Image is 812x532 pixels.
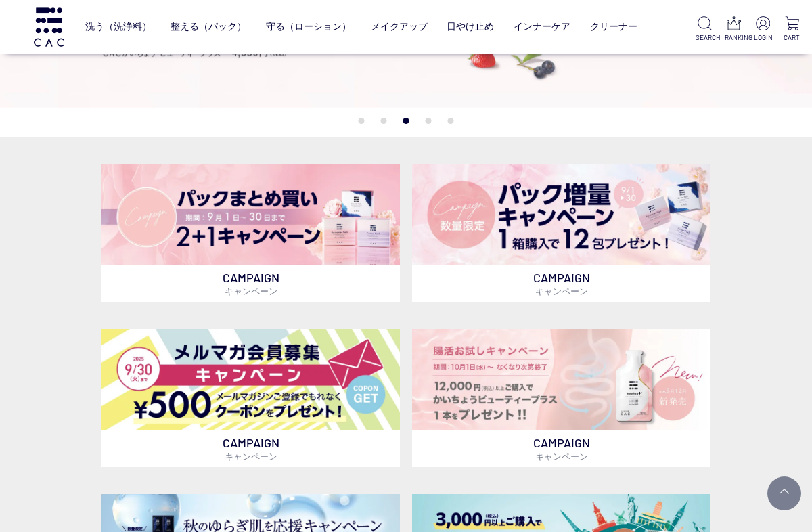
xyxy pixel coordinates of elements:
[101,329,400,467] a: メルマガ会員募集 メルマガ会員募集 CAMPAIGNキャンペーン
[32,7,66,46] img: logo
[225,451,277,462] span: キャンペーン
[426,118,432,124] button: 4 of 5
[101,329,400,430] img: メルマガ会員募集
[412,329,710,467] a: 腸活お試しキャンペーン 腸活お試しキャンペーン CAMPAIGNキャンペーン
[696,16,714,43] a: SEARCH
[101,164,400,266] img: パックキャンペーン2+1
[725,16,743,43] a: RANKING
[403,118,409,124] button: 3 of 5
[696,32,714,43] p: SEARCH
[85,11,152,43] a: 洗う（洗浄料）
[754,32,772,43] p: LOGIN
[535,286,588,296] span: キャンペーン
[171,11,246,43] a: 整える（パック）
[754,16,772,43] a: LOGIN
[412,329,710,430] img: 腸活お試しキャンペーン
[359,118,365,124] button: 1 of 5
[412,265,710,302] p: CAMPAIGN
[381,118,387,124] button: 2 of 5
[101,164,400,303] a: パックキャンペーン2+1 パックキャンペーン2+1 CAMPAIGNキャンペーン
[101,430,400,467] p: CAMPAIGN
[514,11,570,43] a: インナーケア
[412,430,710,467] p: CAMPAIGN
[225,286,277,296] span: キャンペーン
[101,265,400,302] p: CAMPAIGN
[266,11,351,43] a: 守る（ローション）
[371,11,428,43] a: メイクアップ
[412,164,710,303] a: パック増量キャンペーン パック増量キャンペーン CAMPAIGNキャンペーン
[783,32,801,43] p: CART
[725,32,743,43] p: RANKING
[448,118,454,124] button: 5 of 5
[590,11,637,43] a: クリーナー
[412,164,710,266] img: パック増量キャンペーン
[447,11,494,43] a: 日やけ止め
[535,451,588,462] span: キャンペーン
[783,16,801,43] a: CART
